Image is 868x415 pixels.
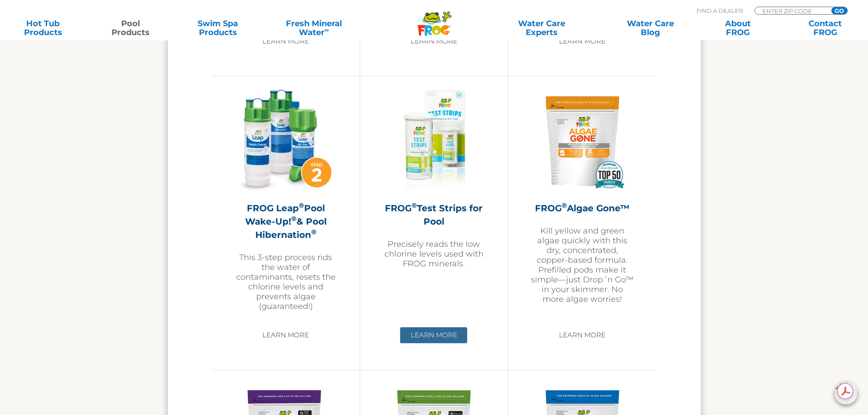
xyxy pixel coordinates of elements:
a: Learn More [400,327,467,343]
p: Precisely reads the low chlorine levels used with FROG minerals. [382,239,485,269]
a: Learn More [400,33,467,49]
sup: ® [291,214,297,223]
a: Water CareExperts [486,19,597,37]
a: Learn More [252,327,319,343]
a: Water CareBlog [616,19,684,37]
img: test-strips-pool-featured-img-v2-300x300.png [382,90,485,193]
h2: FROG Leap Pool Wake-Up! & Pool Hibernation [234,202,337,241]
p: Kill yellow and green algae quickly with this dry, concentrated, copper-based formula. Prefilled ... [530,226,634,304]
p: This 3-step process rids the water of contaminants, resets the chlorine levels and prevents algae... [234,253,337,311]
img: openIcon [834,381,857,404]
a: FROG Leap®Pool Wake-Up!®& Pool Hibernation®This 3-step process rids the water of contaminants, re... [234,90,337,320]
sup: ∞ [325,26,329,33]
input: GO [831,7,847,14]
h2: FROG Test Strips for Pool [382,202,485,228]
h2: FROG Algae Gone™ [530,202,634,215]
a: PoolProducts [96,19,164,37]
input: Zip Code Form [761,7,821,15]
a: Learn More [548,33,615,49]
sup: ® [311,228,317,236]
sup: ® [412,201,417,209]
img: leap-wake-up-hibernate-featured-img-v2-300x300.png [234,90,337,193]
p: Find A Dealer [697,7,743,15]
a: Learn More [252,33,319,49]
a: Hot TubProducts [9,19,77,37]
a: FROG®Test Strips for PoolPrecisely reads the low chlorine levels used with FROG minerals. [382,90,485,320]
a: Fresh MineralWater∞ [271,19,357,37]
a: Swim SpaProducts [184,19,252,37]
a: Learn More [548,327,615,343]
a: FROG®Algae Gone™Kill yellow and green algae quickly with this dry, concentrated, copper-based for... [530,90,634,320]
sup: ® [561,201,567,209]
a: AboutFROG [704,19,772,37]
img: ALGAE-GONE-30K-FRONTVIEW-FORM_PSN.webp [531,90,634,193]
sup: ® [299,201,304,209]
a: ContactFROG [791,19,859,37]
